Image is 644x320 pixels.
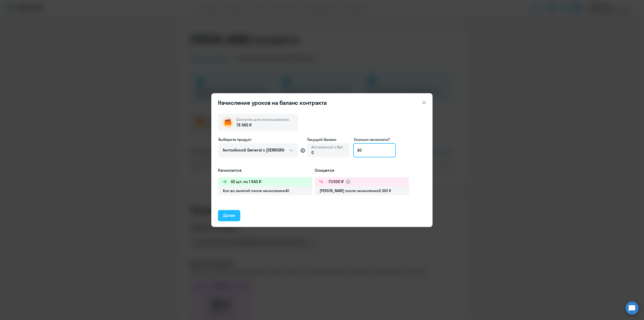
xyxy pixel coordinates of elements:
[218,167,312,173] h5: Начислится
[222,117,234,128] img: wallet-circle.png
[218,210,240,221] button: Далее
[354,137,390,142] span: Сколько начислить?
[211,99,433,106] header: Начисление уроков на баланс контракта
[218,137,251,142] span: Выберите продукт
[315,167,409,173] h5: Спишется
[307,137,350,142] span: Текущий баланс
[218,186,312,195] div: Кол-во занятий после начисления: 40
[327,179,344,185] h3: -73 600 ₽
[236,117,289,122] span: Доступно для использования
[311,150,314,155] span: 0
[311,144,345,150] span: Английский с Native
[223,212,235,219] div: Далее
[315,186,409,195] div: [PERSON_NAME] после начисления: 5 360 ₽
[231,179,261,185] h3: 40 шт. по 1 840 ₽
[236,122,252,128] span: 78 960 ₽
